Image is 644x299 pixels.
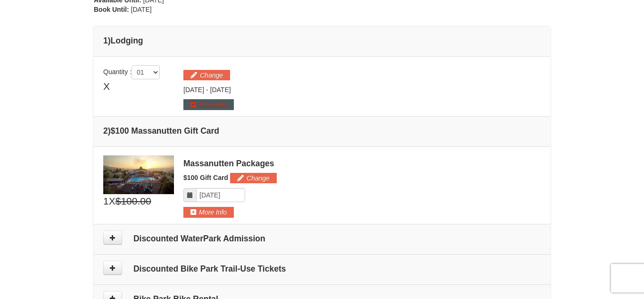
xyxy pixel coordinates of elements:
span: $100 Gift Card [183,174,228,181]
strong: Book Until: [94,6,129,13]
span: ) [108,36,111,45]
button: Change [183,70,230,80]
span: ) [108,126,111,136]
span: - [206,86,208,94]
span: 1 [103,194,109,208]
h4: 1 Lodging [103,36,541,45]
img: 6619879-1.jpg [103,155,174,194]
span: [DATE] [183,86,204,94]
h4: Discounted Bike Park Trail-Use Tickets [103,264,541,273]
button: More Info [183,207,234,217]
span: $100.00 [116,194,151,208]
div: Massanutten Packages [183,159,541,168]
span: X [109,194,116,208]
span: [DATE] [131,6,152,13]
span: X [103,79,110,94]
span: [DATE] [210,86,231,94]
h4: 2 $100 Massanutten Gift Card [103,126,541,136]
button: More Info [183,99,234,110]
h4: Discounted WaterPark Admission [103,234,541,243]
span: Quantity : [103,68,160,76]
button: Change [230,173,277,183]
